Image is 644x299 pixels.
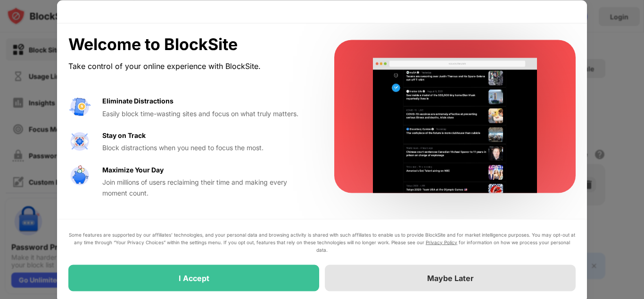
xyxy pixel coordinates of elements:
div: Easily block time-wasting sites and focus on what truly matters. [102,108,312,119]
div: I Accept [179,273,209,282]
div: Maximize Your Day [102,164,164,175]
img: value-avoid-distractions.svg [68,96,91,119]
img: value-focus.svg [68,130,91,153]
a: Privacy Policy [426,239,457,245]
div: Stay on Track [102,130,146,140]
div: Some features are supported by our affiliates’ technologies, and your personal data and browsing ... [68,231,576,253]
div: Maybe Later [427,273,474,282]
div: Eliminate Distractions [102,96,173,106]
div: Take control of your online experience with BlockSite. [68,60,312,73]
img: value-safe-time.svg [68,164,91,187]
div: Join millions of users reclaiming their time and making every moment count. [102,177,312,198]
div: Welcome to BlockSite [68,34,312,54]
div: Block distractions when you need to focus the most. [102,143,312,153]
